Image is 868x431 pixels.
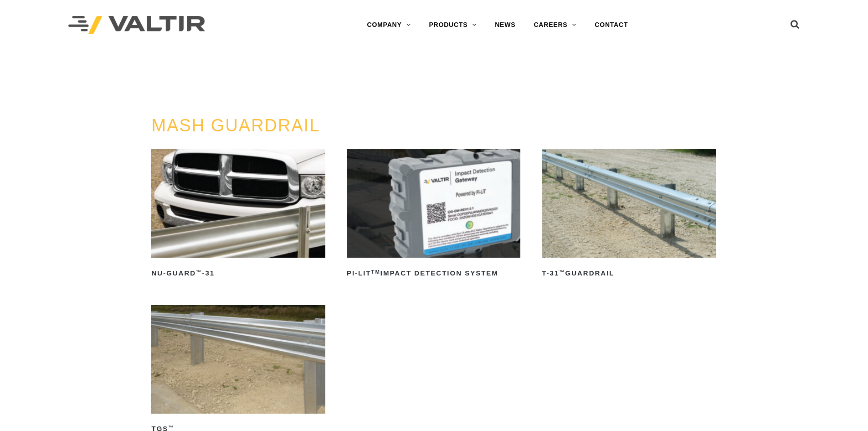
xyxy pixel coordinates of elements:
a: PRODUCTS [420,16,486,34]
sup: ™ [196,269,202,275]
a: CAREERS [524,16,586,34]
a: CONTACT [586,16,637,34]
h2: PI-LIT Impact Detection System [347,266,520,280]
a: NU-GUARD™-31 [151,149,325,280]
a: T-31™Guardrail [542,149,715,280]
sup: ™ [168,425,174,430]
img: Valtir [68,16,205,35]
h2: NU-GUARD -31 [151,266,325,280]
sup: TM [371,269,380,275]
a: MASH GUARDRAIL [151,116,320,135]
a: NEWS [486,16,524,34]
a: PI-LITTMImpact Detection System [347,149,520,280]
a: COMPANY [358,16,420,34]
sup: ™ [559,269,565,275]
h2: T-31 Guardrail [542,266,715,280]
